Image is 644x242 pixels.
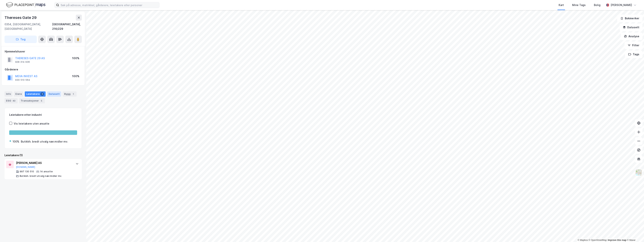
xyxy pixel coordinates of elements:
div: 5 [40,99,43,103]
div: Bygg [63,91,77,97]
a: Mapbox [578,239,588,241]
a: Improve this map [608,239,626,241]
div: Eiere [14,91,23,97]
div: Datasett [47,91,61,97]
div: 100% [72,74,79,78]
div: Gårdeiere [5,67,82,72]
a: OpenStreetMap [589,239,607,241]
div: 997 130 510 [20,170,34,173]
div: 100% [72,56,79,60]
iframe: Chat Widget [625,224,644,242]
div: Transaksjoner [19,98,45,103]
img: Z [635,169,642,176]
div: Thereses Gate 29 [5,15,37,21]
div: Bolig [594,3,600,7]
div: [PERSON_NAME] AS [16,161,72,165]
div: 928 314 936 [15,60,30,63]
div: 0354, [GEOGRAPHIC_DATA], [GEOGRAPHIC_DATA] [5,22,52,31]
img: logo.f888ab2527a4732fd821a326f86c7f29.svg [6,2,45,8]
div: 100% [13,139,19,144]
div: 1 [40,92,44,96]
div: Kart [559,3,564,7]
button: Datasett [620,24,642,31]
div: Leietakere etter industri [9,113,77,117]
div: Info [5,91,12,97]
div: Mine Tags [572,3,586,7]
button: Tag [5,36,37,43]
div: Hjemmelshaver [5,49,82,54]
div: Butikkh. bredt utvalg nær.midler mv. [20,175,62,178]
div: Leietakere [25,91,46,97]
button: Bokmerker [617,15,642,22]
div: Kontrollprogram for chat [625,224,644,242]
button: Filter [624,42,642,49]
div: 930 510 564 [15,78,30,81]
div: [PERSON_NAME] [611,3,632,7]
div: [GEOGRAPHIC_DATA], 216/229 [52,22,82,31]
button: Analyse [621,33,642,40]
div: ESG [5,98,18,103]
div: Leietakere (1) [5,153,82,158]
button: Tags [625,51,642,58]
div: Butikkh. bredt utvalg nær.midler mv. [21,139,68,144]
div: 14 ansatte [40,170,53,173]
div: 43 [12,99,16,103]
div: 1 [71,92,75,96]
button: [DOMAIN_NAME] [16,166,35,169]
input: Søk på adresse, matrikkel, gårdeiere, leietakere eller personer [59,2,159,8]
div: Vis leietakere uten ansatte [14,121,49,126]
